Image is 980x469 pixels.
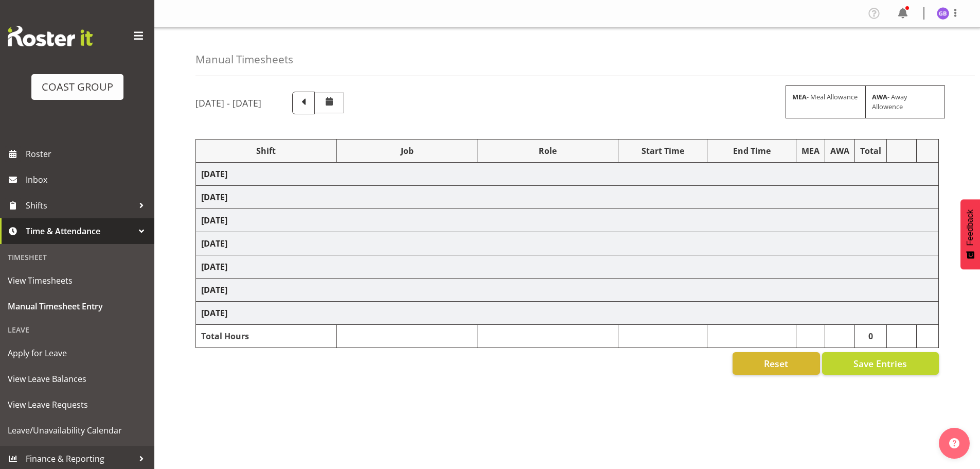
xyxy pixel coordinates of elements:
span: Leave/Unavailability Calendar [8,423,147,438]
span: View Leave Requests [8,397,147,412]
a: Manual Timesheet Entry [3,293,152,319]
strong: MEA [792,92,807,101]
span: View Timesheets [8,273,147,288]
button: Reset [733,352,820,375]
a: Leave/Unavailability Calendar [3,418,152,443]
button: Save Entries [822,352,939,375]
div: Start Time [623,145,702,157]
td: [DATE] [196,232,939,255]
div: AWA [830,145,849,157]
div: Total [860,145,881,157]
div: COAST GROUP [42,79,113,95]
button: Feedback - Show survey [960,199,980,269]
td: Total Hours [196,325,337,348]
span: Apply for Leave [8,345,147,361]
span: Time & Attendance [26,223,134,239]
div: Role [483,145,613,157]
a: Apply for Leave [3,340,152,366]
td: [DATE] [196,186,939,209]
a: View Leave Requests [3,392,152,418]
a: View Leave Balances [3,366,152,392]
div: Shift [201,145,331,157]
span: Reset [764,357,788,370]
span: Finance & Reporting [26,451,134,466]
img: gene-burton1159.jpg [937,7,949,20]
td: [DATE] [196,209,939,232]
strong: AWA [872,92,887,101]
div: Timesheet [3,247,152,268]
div: Job [342,145,472,157]
h5: [DATE] - [DATE] [195,97,261,109]
img: help-xxl-2.png [949,438,959,448]
span: Shifts [26,198,134,213]
img: Rosterit website logo [8,26,93,46]
div: - Meal Allowance [786,85,865,118]
td: [DATE] [196,279,939,302]
span: Feedback [966,210,975,246]
span: Manual Timesheet Entry [8,299,147,314]
td: [DATE] [196,163,939,186]
span: Roster [26,146,149,162]
td: [DATE] [196,302,939,325]
h4: Manual Timesheets [195,54,293,65]
span: Inbox [26,172,149,187]
span: Save Entries [853,357,907,370]
div: - Away Allowence [865,85,945,118]
a: View Timesheets [3,268,152,293]
div: End Time [712,145,791,157]
div: MEA [801,145,819,157]
td: [DATE] [196,255,939,279]
span: View Leave Balances [8,371,147,387]
div: Leave [3,319,152,340]
td: 0 [855,325,887,348]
